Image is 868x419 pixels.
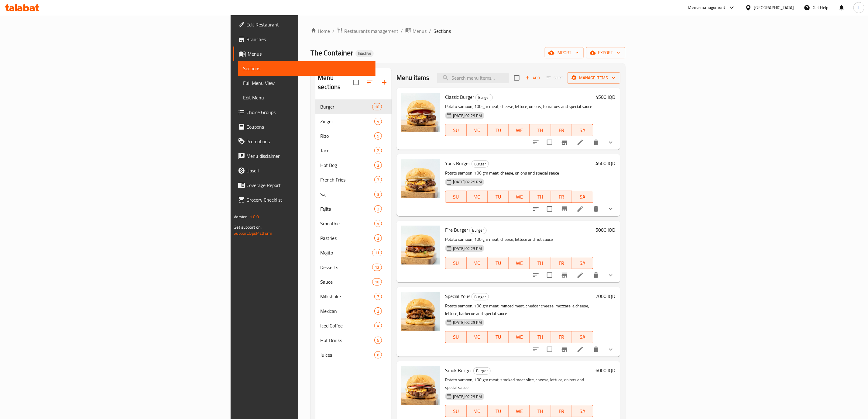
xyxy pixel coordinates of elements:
div: Juices6 [315,348,392,362]
span: Hot Drinks [320,337,374,344]
div: Burger10 [315,99,392,114]
span: Smok Burger [445,366,472,375]
button: TU [488,257,509,269]
svg: Show Choices [607,139,614,146]
div: Mojito11 [315,245,392,260]
span: SA [575,407,591,416]
div: Smoothie [320,220,374,227]
li: / [429,27,431,35]
div: Hot Drinks5 [315,333,392,348]
span: Full Menu View [243,79,371,87]
div: items [374,161,382,169]
span: SU [448,407,464,416]
h6: 4500 IQD [596,93,616,101]
div: Zinger [320,118,374,125]
span: 5 [375,133,382,139]
p: Potato samoon, 100 gm meat, minced meat, cheddar cheese, mozzarella cheese, lettuce, barbecue and... [445,302,593,317]
button: SA [572,124,593,136]
span: Get support on: [234,223,262,231]
span: Edit Restaurant [246,21,371,28]
span: Pastries [320,234,374,242]
span: 3 [375,177,382,183]
svg: Show Choices [607,346,614,353]
div: Hot Dog3 [315,158,392,172]
div: items [374,220,382,227]
nav: Menu sections [315,97,392,365]
button: import [545,47,584,58]
div: items [372,249,382,256]
span: Juices [320,351,374,358]
button: Branch-specific-item [557,202,572,216]
span: MO [469,126,485,135]
span: 3 [375,162,382,168]
div: Burger [472,293,489,300]
button: TU [488,191,509,203]
span: Menus [248,50,371,57]
button: TH [530,331,551,343]
div: Iced Coffee4 [315,318,392,333]
a: Edit menu item [577,139,584,146]
div: Zinger4 [315,114,392,129]
span: 2 [375,148,382,154]
div: items [374,147,382,154]
span: Taco [320,147,374,154]
a: Promotions [233,134,376,149]
a: Branches [233,32,376,47]
p: Potato samoon, 100 gm meat, smoked meat slice, cheese, lettuce, onions and special sauce [445,376,593,391]
button: WE [509,257,530,269]
p: Potato samoon, 100 gm meat, cheese, onions and special sauce [445,169,593,177]
button: Add [523,73,543,83]
span: TU [490,259,506,268]
div: Desserts12 [315,260,392,275]
span: Upsell [246,167,371,174]
h6: 7000 IQD [596,292,616,300]
span: Burger [320,103,372,110]
button: show more [603,268,618,282]
button: show more [603,135,618,150]
span: l [858,4,859,11]
button: FR [551,331,572,343]
div: items [374,132,382,140]
a: Menus [233,47,376,61]
span: Special Yous [445,292,470,301]
span: Select all sections [350,76,362,89]
span: [DATE] 02:29 PM [451,320,484,325]
span: WE [511,333,528,341]
span: Saj [320,191,374,198]
img: Fire Burger [401,226,440,265]
span: French Fries [320,176,374,183]
span: TH [532,333,549,341]
span: MO [469,333,485,341]
span: WE [511,259,528,268]
a: Sections [238,61,376,76]
div: Burger [475,94,493,101]
button: delete [589,268,603,282]
button: delete [589,342,603,357]
button: show more [603,342,618,357]
span: Select section first [543,73,567,83]
span: 10 [372,104,382,110]
span: Branches [246,36,371,43]
a: Menus [405,27,427,35]
nav: breadcrumb [310,27,625,35]
span: SU [448,259,464,268]
img: Special Yous [401,292,440,331]
button: sort-choices [529,342,543,357]
button: TH [530,191,551,203]
div: Burger [472,160,489,168]
button: Branch-specific-item [557,342,572,357]
span: Fire Burger [445,225,468,234]
img: Smok Burger [401,366,440,405]
span: 7 [375,294,382,300]
div: Fajita2 [315,202,392,216]
button: MO [467,124,488,136]
div: Burger [469,227,487,234]
div: Desserts [320,264,372,271]
div: Pastries3 [315,231,392,245]
span: Yous Burger [445,159,470,168]
div: Iced Coffee [320,322,374,329]
a: Edit Restaurant [233,17,376,32]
